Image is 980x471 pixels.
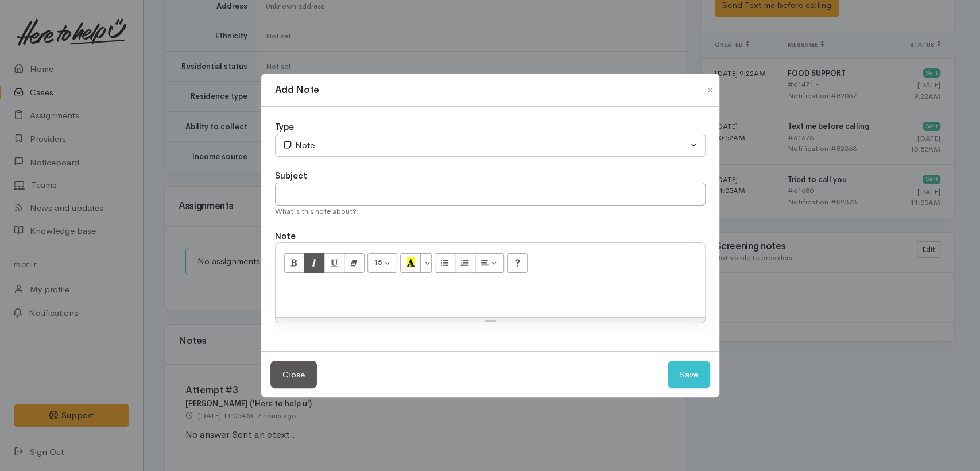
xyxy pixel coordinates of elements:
[276,318,705,323] div: Resize
[275,169,307,183] label: Subject
[282,139,688,152] div: Note
[420,253,432,273] button: More Color
[668,361,710,389] button: Save
[344,253,365,273] button: Remove Font Style (CTRL+\)
[324,253,344,273] button: Underline (CTRL+U)
[400,253,421,273] button: Recent Color
[701,83,719,97] button: Close
[475,253,505,273] button: Paragraph
[304,253,324,273] button: Italic (CTRL+I)
[275,230,296,243] label: Note
[507,253,528,273] button: Help
[367,253,398,273] button: Font Size
[284,253,305,273] button: Bold (CTRL+B)
[275,134,706,157] button: Note
[270,361,317,389] button: Close
[275,121,294,134] label: Type
[455,253,475,273] button: Ordered list (CTRL+SHIFT+NUM8)
[275,206,706,217] div: What's this note about?
[435,253,455,273] button: Unordered list (CTRL+SHIFT+NUM7)
[374,257,382,267] span: 15
[275,83,319,98] h1: Add Note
